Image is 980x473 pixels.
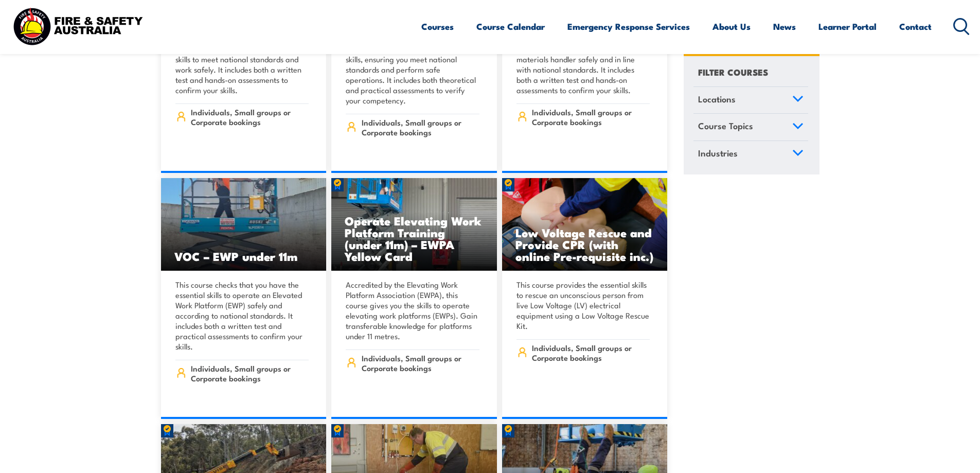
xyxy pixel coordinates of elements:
[693,114,808,141] a: Course Topics
[516,279,650,331] p: This course provides the essential skills to rescue an unconscious person from live Low Voltage (...
[191,107,309,127] span: Individuals, Small groups or Corporate bookings
[516,33,650,95] p: This course checks that you have the necessary skills to operate a telescopic materials handler s...
[476,13,545,40] a: Course Calendar
[532,343,650,362] span: Individuals, Small groups or Corporate bookings
[331,178,497,271] img: Operate Elevating Work Platform Training (under 11m) – EWPA Yellow Card
[175,279,309,352] p: This course checks that you have the essential skills to operate an Elevated Work Platform (EWP) ...
[698,119,753,133] span: Course Topics
[567,13,690,40] a: Emergency Response Services
[346,33,479,106] p: This Verification of Competency (VOC) course covers essential Scaffolding skills, ensuring you me...
[693,87,808,114] a: Locations
[693,141,808,168] a: Industries
[161,178,327,271] img: VOC – EWP under 11m
[712,13,751,40] a: About Us
[175,33,309,95] p: This course checks that you have the necessary intermediate scaffolding skills to meet national s...
[899,13,932,40] a: Contact
[362,353,479,373] span: Individuals, Small groups or Corporate bookings
[515,226,654,262] h3: Low Voltage Rescue and Provide CPR (with online Pre-requisite inc.)
[773,13,796,40] a: News
[818,13,877,40] a: Learner Portal
[191,363,309,383] span: Individuals, Small groups or Corporate bookings
[174,250,313,262] h3: VOC – EWP under 11m
[346,279,479,341] p: Accredited by the Elevating Work Platform Association (EWPA), this course gives you the skills to...
[502,178,668,271] img: Low Voltage Rescue and Provide CPR (with online Pre-requisite inc.)
[362,117,479,137] span: Individuals, Small groups or Corporate bookings
[421,13,454,40] a: Courses
[345,215,484,262] h3: Operate Elevating Work Platform Training (under 11m) – EWPA Yellow Card
[698,92,736,106] span: Locations
[698,65,768,79] h4: FILTER COURSES
[698,146,738,160] span: Industries
[532,107,650,127] span: Individuals, Small groups or Corporate bookings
